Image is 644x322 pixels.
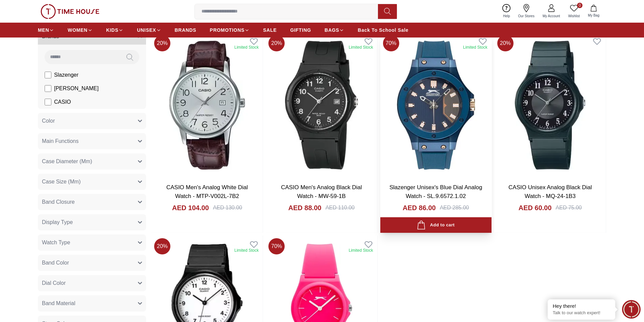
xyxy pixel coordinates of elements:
[499,3,514,20] a: Help
[349,45,373,50] div: Limited Stock
[553,303,610,309] div: Hey there!
[137,27,156,33] span: UNISEX
[519,203,552,213] h4: AED 60.00
[234,45,259,50] div: Limited Stock
[38,27,49,33] span: MEN
[403,203,436,213] h4: AED 86.00
[45,72,51,78] input: Slazenger
[68,27,88,33] span: WOMEN
[175,27,196,33] span: BRANDS
[38,214,146,230] button: Display Type
[106,24,123,36] a: KIDS
[383,35,399,51] span: 70 %
[54,71,78,79] span: Slazenger
[417,221,454,230] div: Add to cart
[500,14,513,19] span: Help
[622,300,641,319] div: Chat Widget
[41,4,99,19] img: ...
[38,133,146,149] button: Main Functions
[497,35,514,51] span: 20 %
[325,27,339,33] span: BAGS
[380,217,492,233] button: Add to cart
[42,198,75,206] span: Band Closure
[213,204,242,212] div: AED 130.00
[42,259,69,267] span: Band Color
[38,275,146,291] button: Dial Color
[68,24,93,36] a: WOMEN
[45,85,51,92] input: [PERSON_NAME]
[42,157,92,166] span: Case Diameter (Mm)
[389,184,482,199] a: Slazenger Unisex's Blue Dial Analog Watch - SL.9.6572.1.02
[42,117,55,125] span: Color
[325,24,344,36] a: BAGS
[440,204,469,212] div: AED 285.00
[154,35,170,51] span: 20 %
[553,310,610,316] p: Talk to our watch expert!
[516,14,537,19] span: Our Stores
[151,32,263,178] img: CASIO Men's Analog White Dial Watch - MTP-V002L-7B2
[281,184,362,199] a: CASIO Men's Analog Black Dial Watch - MW-59-1B
[172,203,209,213] h4: AED 104.00
[154,238,170,254] span: 20 %
[508,184,592,199] a: CASIO Unisex Analog Black Dial Watch - MQ-24-1B3
[38,295,146,312] button: Band Material
[263,24,277,36] a: SALE
[584,3,603,19] button: My Bag
[42,279,66,287] span: Dial Color
[38,153,146,170] button: Case Diameter (Mm)
[566,14,582,19] span: Wishlist
[42,178,81,186] span: Case Size (Mm)
[166,184,248,199] a: CASIO Men's Analog White Dial Watch - MTP-V002L-7B2
[42,218,73,226] span: Display Type
[495,32,606,178] img: CASIO Unisex Analog Black Dial Watch - MQ-24-1B3
[564,3,584,20] a: 0Wishlist
[42,299,75,307] span: Band Material
[540,14,563,19] span: My Account
[577,3,582,8] span: 0
[54,84,99,93] span: [PERSON_NAME]
[38,174,146,190] button: Case Size (Mm)
[585,13,602,18] span: My Bag
[290,24,311,36] a: GIFTING
[38,24,54,36] a: MEN
[210,27,245,33] span: PROMOTIONS
[288,203,321,213] h4: AED 88.00
[42,137,79,145] span: Main Functions
[234,248,259,253] div: Limited Stock
[45,99,51,105] input: CASIO
[514,3,539,20] a: Our Stores
[106,27,118,33] span: KIDS
[175,24,196,36] a: BRANDS
[263,27,277,33] span: SALE
[38,113,146,129] button: Color
[54,98,71,106] span: CASIO
[290,27,311,33] span: GIFTING
[326,204,355,212] div: AED 110.00
[137,24,161,36] a: UNISEX
[463,45,487,50] div: Limited Stock
[38,255,146,271] button: Band Color
[268,35,285,51] span: 20 %
[556,204,582,212] div: AED 75.00
[268,238,285,254] span: 70 %
[210,24,250,36] a: PROMOTIONS
[358,27,408,33] span: Back To School Sale
[358,24,408,36] a: Back To School Sale
[42,239,70,247] span: Watch Type
[38,234,146,251] button: Watch Type
[266,32,377,178] img: CASIO Men's Analog Black Dial Watch - MW-59-1B
[380,32,492,178] img: Slazenger Unisex's Blue Dial Analog Watch - SL.9.6572.1.02
[38,194,146,210] button: Band Closure
[349,248,373,253] div: Limited Stock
